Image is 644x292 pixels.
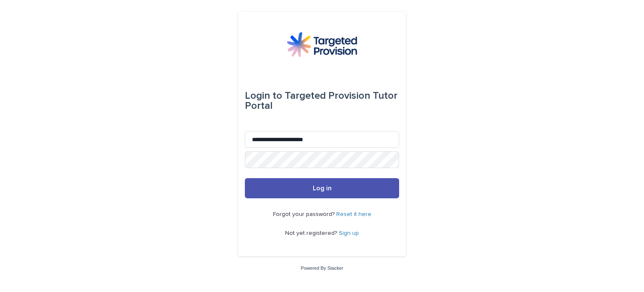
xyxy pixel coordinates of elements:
[339,230,359,236] a: Sign up
[287,32,357,57] img: M5nRWzHhSzIhMunXDL62
[301,266,343,271] a: Powered By Stacker
[313,185,332,192] span: Log in
[285,230,339,236] span: Not yet registered?
[245,178,399,198] button: Log in
[336,211,371,217] a: Reset it here
[273,211,336,217] span: Forgot your password?
[245,84,399,118] div: Targeted Provision Tutor Portal
[245,91,282,101] span: Login to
